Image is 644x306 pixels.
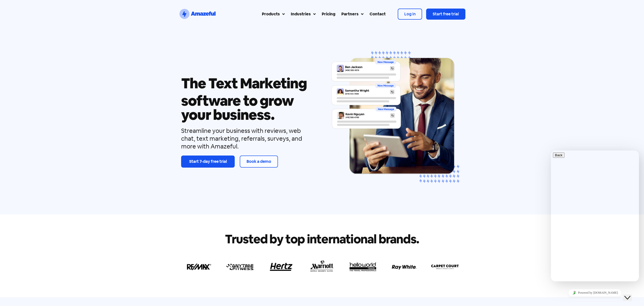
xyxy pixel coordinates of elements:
[433,11,459,17] span: Start free trial
[370,11,386,17] div: Contact
[367,8,389,20] a: Contact
[404,11,416,17] span: Log in
[181,94,315,122] h1: software to grow your business.
[426,9,465,20] a: Start free trial
[247,159,271,164] span: Book a demo
[398,9,422,20] a: Log in
[338,8,367,20] a: Partners
[341,11,358,17] div: Partners
[259,8,288,20] a: Products
[181,75,206,92] span: The
[240,156,278,168] a: Book a demo
[189,159,227,164] span: Start 7-day free trial
[208,75,307,92] span: Text Marketing
[181,156,235,168] a: Start 7-day free trial
[329,47,463,196] div: Carousel | Horizontal scrolling: Arrow Left & Right
[179,8,216,20] a: SVG link
[551,150,639,281] iframe: chat widget
[262,11,280,17] div: Products
[623,286,639,301] iframe: chat widget
[288,8,319,20] a: Industries
[291,11,311,17] div: Industries
[181,233,463,245] h2: Trusted by top international brands.
[551,287,639,298] iframe: chat widget
[181,127,315,150] div: Streamline your business with reviews, web chat, text marketing, referrals, surveys, and more wit...
[322,11,335,17] div: Pricing
[319,8,338,20] a: Pricing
